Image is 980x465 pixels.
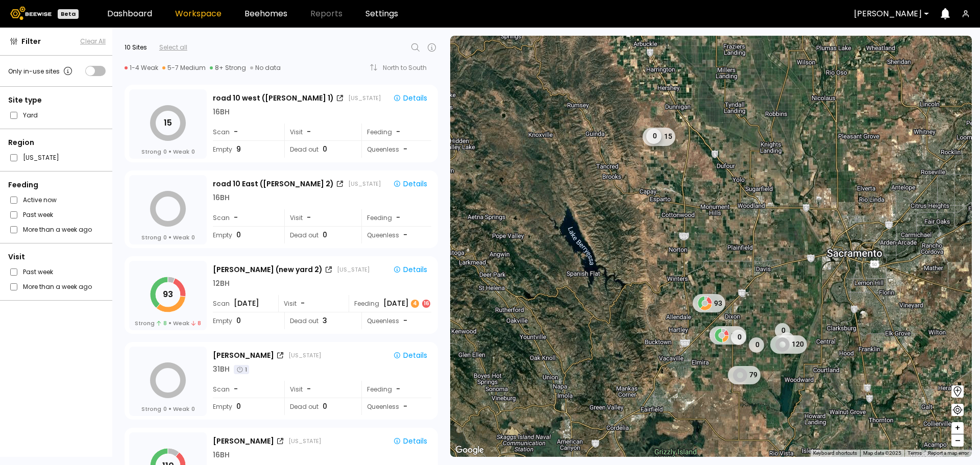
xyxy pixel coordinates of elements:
div: 93 [693,294,725,312]
span: 0 [163,148,167,156]
div: [US_STATE] [348,180,381,188]
label: Past week [23,209,53,220]
div: [DATE] [383,298,431,309]
div: 12 BH [213,278,230,289]
span: 8 [157,319,166,327]
span: - [307,127,311,137]
span: - [307,212,311,223]
div: Visit [284,124,354,140]
span: 0 [236,401,241,412]
div: Feeding [361,381,431,398]
div: No data [250,64,281,72]
div: 5-7 Medium [162,64,206,72]
div: [US_STATE] [288,437,321,445]
span: Clear All [80,37,106,46]
div: Empty [213,312,277,329]
div: 0 [731,329,746,345]
div: Strong Weak [141,405,195,413]
span: 0 [191,148,195,156]
div: Strong Weak [141,233,195,241]
div: Dead out [284,312,354,329]
span: - [307,384,311,395]
div: 0 [779,332,795,347]
button: Keyboard shortcuts [813,450,857,457]
div: Queenless [361,312,431,329]
div: [PERSON_NAME] [213,350,274,361]
a: Report a map error [928,450,969,456]
div: 16 BH [213,107,230,117]
div: Feeding [349,295,431,312]
div: Empty [213,398,277,415]
div: [PERSON_NAME] (new yard 2) [213,264,323,275]
div: Dead out [284,227,354,243]
div: Empty [213,141,277,158]
span: 9 [236,144,241,155]
span: - [403,315,407,326]
div: 79 [728,365,761,384]
span: + [954,422,961,434]
div: 110 [709,326,746,345]
div: Details [393,93,427,103]
span: – [955,434,961,447]
div: 120 [770,335,807,353]
span: 0 [323,144,327,155]
label: More than a week ago [23,281,92,292]
div: - [396,127,401,137]
label: [US_STATE] [23,152,59,163]
span: 0 [236,230,241,240]
div: 4 [411,300,419,308]
span: 0 [163,405,167,413]
span: - [301,298,305,309]
label: More than a week ago [23,224,92,235]
label: Active now [23,194,57,205]
div: [US_STATE] [288,351,321,359]
div: Queenless [361,398,431,415]
div: North to South [383,65,434,71]
div: road 10 west ([PERSON_NAME] 1) [213,93,334,104]
button: Details [389,263,431,276]
div: 1 [234,365,249,374]
div: Feeding [8,180,106,190]
button: + [951,422,964,434]
div: Site type [8,95,106,106]
div: Queenless [361,141,431,158]
div: 31 BH [213,364,230,375]
div: Queenless [361,227,431,243]
span: 0 [191,233,195,241]
div: 16 [422,300,430,308]
button: Details [389,177,431,190]
div: 0 [749,337,764,352]
span: Reports [310,10,342,18]
div: Scan [213,124,277,140]
div: - [396,384,401,395]
span: Filter [21,36,41,47]
span: - [403,230,407,240]
a: Terms (opens in new tab) [908,450,922,456]
div: 15 [643,127,675,145]
span: 0 [236,315,241,326]
div: [US_STATE] [348,94,381,102]
div: [PERSON_NAME] [213,436,274,447]
span: 0 [163,233,167,241]
div: - [396,212,401,223]
div: 1-4 Weak [125,64,158,72]
div: Details [393,179,427,188]
button: Details [389,91,431,105]
div: 16 BH [213,192,230,203]
div: Scan [213,295,277,312]
div: Dead out [284,141,354,158]
span: 0 [191,405,195,413]
span: - [234,127,238,137]
div: Empty [213,227,277,243]
div: 8+ Strong [210,64,246,72]
div: Details [393,436,427,446]
span: 3 [323,315,327,326]
a: Workspace [175,10,222,18]
div: Scan [213,381,277,398]
button: – [951,434,964,447]
div: 0 [775,323,790,338]
span: 8 [191,319,201,327]
div: 16 BH [213,450,230,460]
label: Yard [23,110,38,120]
span: 0 [323,230,327,240]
